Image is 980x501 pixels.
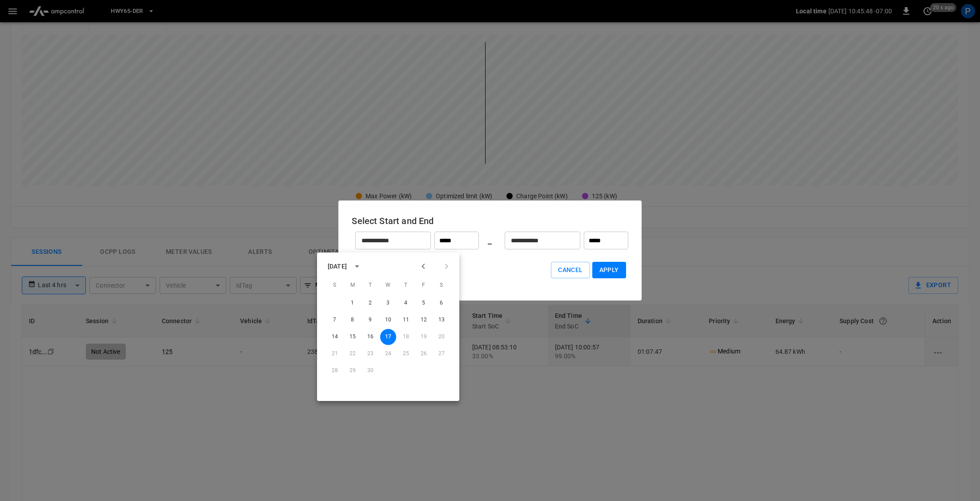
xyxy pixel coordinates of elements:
button: 4 [398,295,414,311]
button: 12 [416,312,432,328]
button: Apply [592,262,626,278]
button: calendar view is open, switch to year view [349,259,365,274]
button: 15 [345,329,361,345]
h6: _ [488,233,492,248]
button: 14 [327,329,343,345]
button: 17 [380,329,396,345]
button: 1 [345,295,361,311]
div: [DATE] [328,262,347,271]
span: Tuesday [362,277,378,294]
span: Monday [345,277,361,294]
button: 5 [416,295,432,311]
span: Friday [416,277,432,294]
span: Sunday [327,277,343,294]
button: Previous month [416,259,431,274]
span: Thursday [398,277,414,294]
button: 11 [398,312,414,328]
button: 2 [362,295,378,311]
button: 9 [362,312,378,328]
h6: Select Start and End [352,214,628,228]
button: 8 [345,312,361,328]
button: 6 [434,295,450,311]
button: 7 [327,312,343,328]
button: 3 [380,295,396,311]
button: 13 [434,312,450,328]
button: 16 [362,329,378,345]
button: 10 [380,312,396,328]
span: Saturday [434,277,450,294]
button: Cancel [551,262,590,278]
span: Wednesday [380,277,396,294]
